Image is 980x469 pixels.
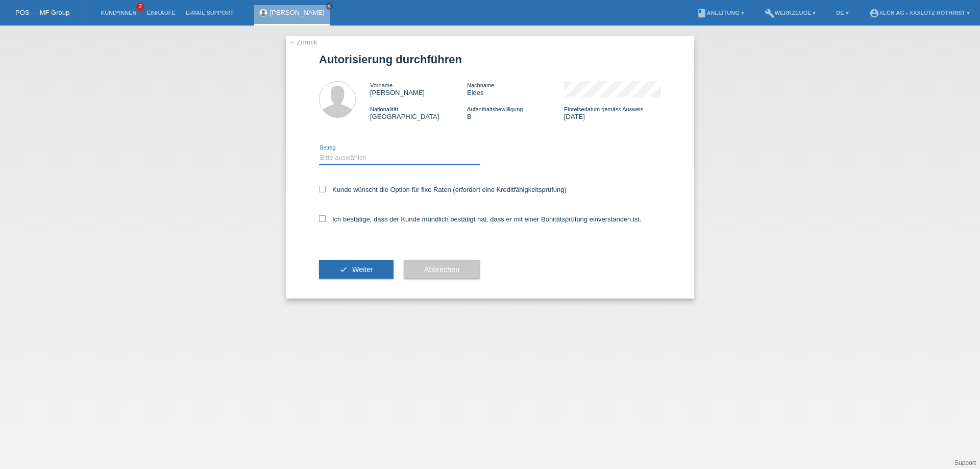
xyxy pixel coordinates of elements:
a: [PERSON_NAME] [270,9,325,16]
a: POS — MF Group [15,9,69,16]
a: E-Mail Support [181,10,239,16]
h1: Autorisierung durchführen [319,53,661,66]
button: check Weiter [319,260,394,279]
span: Abbrechen [424,265,459,274]
div: [GEOGRAPHIC_DATA] [370,105,467,120]
div: [DATE] [564,105,661,120]
div: Eldes [467,81,564,96]
label: Kunde wünscht die Option für fixe Raten (erfordert eine Kreditfähigkeitsprüfung) [319,186,567,193]
span: Nationalität [370,106,398,112]
a: close [326,3,333,10]
a: account_circleXLCH AG - XXXLutz Rothrist ▾ [864,10,975,16]
a: DE ▾ [831,10,853,16]
i: book [697,8,707,18]
i: close [327,4,332,9]
a: buildWerkzeuge ▾ [759,10,821,16]
span: Aufenthaltsbewilligung [467,106,523,112]
label: Ich bestätige, dass der Kunde mündlich bestätigt hat, dass er mit einer Bonitätsprüfung einversta... [319,215,642,223]
a: Kund*innen [95,10,141,16]
div: [PERSON_NAME] [370,81,467,96]
a: bookAnleitung ▾ [692,10,749,16]
span: 2 [136,3,144,11]
i: account_circle [869,8,879,18]
i: check [339,265,348,274]
a: Support [954,459,976,466]
span: Vorname [370,82,393,88]
a: ← Zurück [288,38,317,46]
span: Nachname [467,82,494,88]
span: Weiter [352,265,373,274]
a: Einkäufe [141,10,180,16]
i: build [765,8,775,18]
span: Einreisedatum gemäss Ausweis [564,106,643,112]
button: Abbrechen [404,260,480,279]
div: B [467,105,564,120]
